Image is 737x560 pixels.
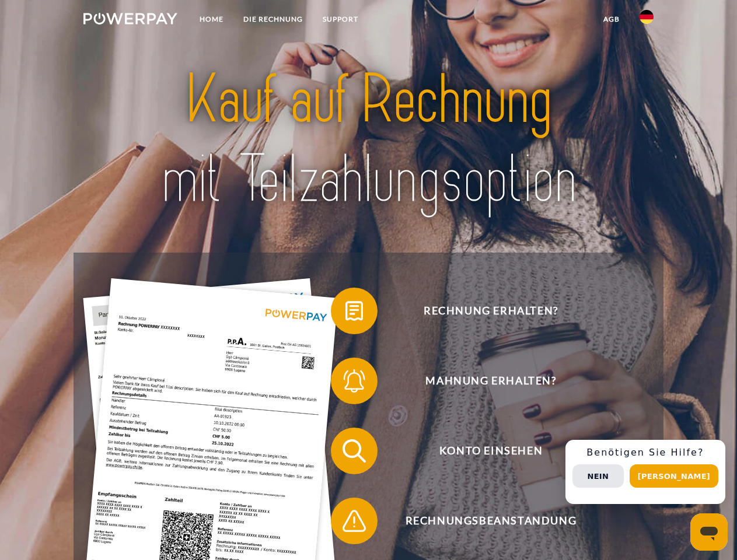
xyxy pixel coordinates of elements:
button: Nein [572,464,624,488]
button: Konto einsehen [331,428,634,474]
iframe: Schaltfläche zum Öffnen des Messaging-Fensters [690,513,728,551]
button: Rechnung erhalten? [331,288,634,334]
img: de [640,10,654,24]
span: Rechnung erhalten? [348,288,634,334]
button: Rechnungsbeanstandung [331,498,634,544]
a: agb [593,9,630,30]
img: qb_bell.svg [340,366,369,395]
h3: Benötigen Sie Hilfe? [572,447,718,459]
img: qb_search.svg [340,436,369,466]
div: Schnellhilfe [565,440,725,504]
button: Mahnung erhalten? [331,358,634,404]
span: Mahnung erhalten? [348,358,634,404]
button: [PERSON_NAME] [630,464,718,488]
img: qb_warning.svg [340,506,369,535]
img: logo-powerpay-white.svg [83,13,177,24]
img: title-powerpay_de.svg [111,56,626,223]
a: SUPPORT [313,9,368,30]
span: Konto einsehen [348,428,634,474]
a: Home [190,9,233,30]
a: DIE RECHNUNG [233,9,313,30]
span: Rechnungsbeanstandung [348,498,634,544]
img: qb_bill.svg [340,296,369,325]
